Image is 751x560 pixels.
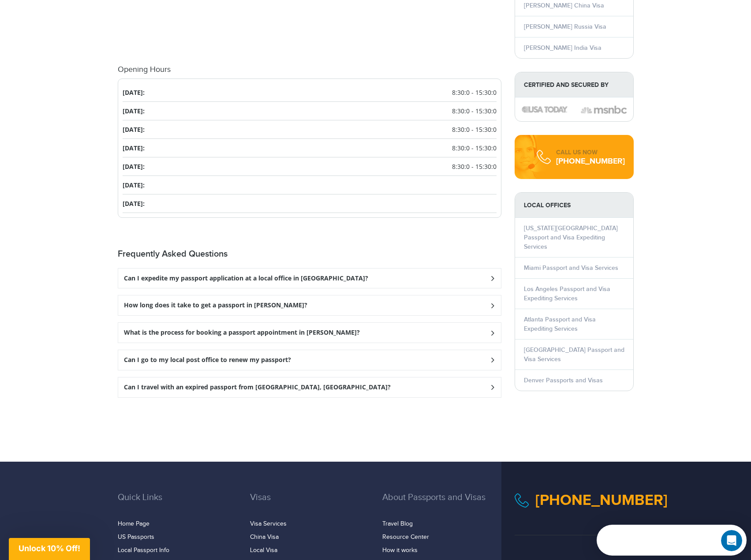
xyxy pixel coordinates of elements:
div: Unlock 10% Off! [9,538,90,560]
h3: Quick Links [118,493,237,515]
a: How it works [382,547,418,554]
h3: About Passports and Visas [382,493,501,515]
h2: Frequently Asked Questions [118,249,501,259]
a: [PERSON_NAME] India Visa [524,44,602,52]
li: [DATE]: [123,102,497,120]
a: [US_STATE][GEOGRAPHIC_DATA] Passport and Visa Expediting Services [524,224,618,250]
h4: Opening Hours [118,65,501,74]
a: Miami Passport and Visa Services [524,264,618,272]
span: 8:30:0 - 15:30:0 [452,162,497,171]
a: [PERSON_NAME] Russia Visa [524,23,606,30]
a: [GEOGRAPHIC_DATA] Passport and Visa Services [524,346,624,363]
li: [DATE]: [123,157,497,176]
h3: What is the process for booking a passport appointment in [PERSON_NAME]? [124,329,360,336]
a: Los Angeles Passport and Visa Expediting Services [524,285,610,302]
a: [PERSON_NAME] China Visa [524,2,604,9]
li: [DATE]: [123,194,497,213]
div: CALL US NOW [556,148,625,157]
div: [PHONE_NUMBER] [556,157,625,166]
h3: Can I travel with an expired passport from [GEOGRAPHIC_DATA], [GEOGRAPHIC_DATA]? [124,384,391,391]
h3: Can I go to my local post office to renew my passport? [124,356,291,364]
a: Local Visa [250,547,277,554]
strong: Certified and Secured by [515,72,633,97]
li: [DATE]: [123,83,497,102]
a: Visa Services [250,520,287,527]
span: 8:30:0 - 15:30:0 [452,143,497,153]
h3: How long does it take to get a passport in [PERSON_NAME]? [124,302,307,309]
a: Atlanta Passport and Visa Expediting Services [524,316,596,332]
iframe: Intercom live chat discovery launcher [597,525,747,556]
img: image description [522,106,568,112]
strong: LOCAL OFFICES [515,193,633,218]
img: image description [581,105,627,115]
li: [DATE]: [123,139,497,157]
a: Resource Center [382,534,429,541]
a: China Visa [250,534,279,541]
a: Travel Blog [382,520,413,527]
span: 8:30:0 - 15:30:0 [452,125,497,134]
li: [DATE]: [123,176,497,194]
h3: Visas [250,493,369,515]
span: 8:30:0 - 15:30:0 [452,106,497,116]
li: [DATE]: [123,120,497,139]
a: [PHONE_NUMBER] [535,491,668,509]
span: 8:30:0 - 15:30:0 [452,88,497,97]
span: Unlock 10% Off! [19,544,80,553]
a: Local Passport Info [118,547,169,554]
h3: Can I expedite my passport application at a local office in [GEOGRAPHIC_DATA]? [124,275,368,282]
iframe: Intercom live chat [721,530,742,551]
a: US Passports [118,534,154,541]
a: Denver Passports and Visas [524,377,603,384]
a: Home Page [118,520,149,527]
